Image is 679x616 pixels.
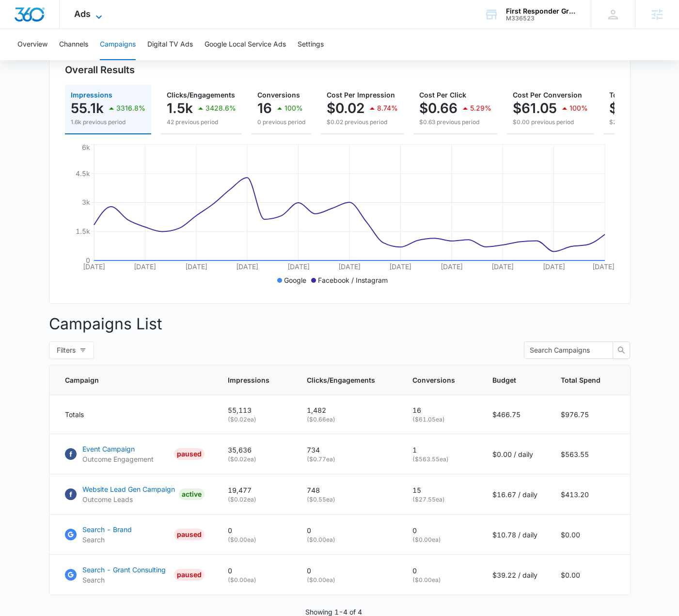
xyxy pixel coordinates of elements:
button: Digital TV Ads [147,29,193,60]
div: ACTIVE [179,488,205,500]
tspan: [DATE] [338,262,360,271]
span: Cost Per Impression [327,91,395,99]
p: 19,477 [228,485,284,495]
p: ( $0.02 ea) [228,495,284,504]
p: 0 [228,525,284,535]
p: $466.75 [492,409,537,420]
span: Campaign [65,375,190,385]
td: $976.75 [549,395,630,434]
button: Overview [17,29,47,60]
p: 0 [412,525,469,535]
img: Google Ads [65,569,77,581]
p: ( $27.55 ea) [412,495,469,504]
p: 42 previous period [167,118,236,127]
p: 35,636 [228,445,284,455]
p: 100% [569,105,588,112]
tspan: [DATE] [287,262,309,271]
p: ( $0.00 ea) [307,576,389,584]
p: $10.78 / daily [492,530,537,540]
p: 0 [307,566,389,576]
p: Facebook / Instagram [318,275,388,285]
p: 8.74% [377,105,398,112]
p: 16 [257,100,272,116]
p: Search [82,535,132,545]
span: Total Spend [609,91,649,99]
p: Search [82,575,166,585]
p: 1.6k previous period [71,118,145,127]
p: $61.05 [513,100,557,116]
tspan: [DATE] [389,262,411,271]
tspan: 6k [81,143,90,151]
div: PAUSED [174,529,205,540]
p: Campaigns List [49,312,631,336]
tspan: 0 [85,256,90,264]
div: Keywords by Traffic [107,57,163,64]
h3: Overall Results [65,63,135,77]
div: Domain: [DOMAIN_NAME] [25,25,107,33]
p: 3316.8% [116,105,145,112]
p: 1,482 [307,405,389,415]
span: Impressions [228,375,269,385]
p: ( $0.02 ea) [228,455,284,464]
img: Google Ads [65,529,77,540]
p: ( $0.00 ea) [228,576,284,584]
p: ( $0.66 ea) [307,415,389,424]
tspan: [DATE] [185,262,207,271]
p: 55,113 [228,405,284,415]
a: FacebookWebsite Lead Gen CampaignOutcome LeadsACTIVE [65,484,205,504]
div: PAUSED [174,448,205,460]
p: 55.1k [71,100,104,116]
td: $0.00 [549,515,630,555]
p: Event Campaign [82,444,154,454]
tspan: [DATE] [82,262,105,271]
tspan: 3k [81,198,90,206]
tspan: 1.5k [75,227,90,235]
button: Filters [49,341,94,359]
p: ( $0.77 ea) [307,455,389,464]
p: $39.22 / daily [492,570,537,580]
button: Google Local Service Ads [205,29,286,60]
p: $0.00 / daily [492,449,537,459]
p: ( $0.02 ea) [228,415,284,424]
td: $413.20 [549,474,630,515]
span: Clicks/Engagements [307,375,375,385]
p: 0 [412,566,469,576]
span: Cost Per Conversion [513,91,582,99]
p: $0.02 previous period [327,118,398,127]
p: 100% [284,105,303,112]
p: ( $563.55 ea) [412,455,469,464]
p: Search - Grant Consulting [82,565,166,575]
p: 1.5k [167,100,193,116]
p: 748 [307,485,389,495]
p: ( $0.00 ea) [412,576,469,584]
span: Conversions [257,91,300,99]
tspan: [DATE] [592,262,615,271]
input: Search Campaigns [530,345,600,356]
td: $563.55 [549,434,630,474]
span: Cost Per Click [419,91,466,99]
span: Total Spend [561,375,600,385]
span: Conversions [412,375,455,385]
tspan: 4.5k [75,169,90,178]
span: Ads [74,9,91,19]
p: 1 [412,445,469,455]
img: Facebook [65,448,77,460]
p: Outcome Leads [82,494,175,504]
img: tab_domain_overview_orange.svg [26,56,34,64]
button: Campaigns [100,29,136,60]
div: account name [506,7,577,15]
p: Outcome Engagement [82,454,154,464]
a: Google AdsSearch - BrandSearchPAUSED [65,524,205,545]
p: ( $61.05 ea) [412,415,469,424]
p: $0.00 previous period [513,118,588,127]
td: $0.00 [549,555,630,595]
p: Google [284,275,306,285]
p: 15 [412,485,469,495]
tspan: [DATE] [542,262,565,271]
span: Clicks/Engagements [167,91,235,99]
p: 3428.6% [205,105,236,112]
img: tab_keywords_by_traffic_grey.svg [96,56,104,64]
tspan: [DATE] [440,262,462,271]
span: search [613,346,630,354]
img: logo_orange.svg [16,16,23,23]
